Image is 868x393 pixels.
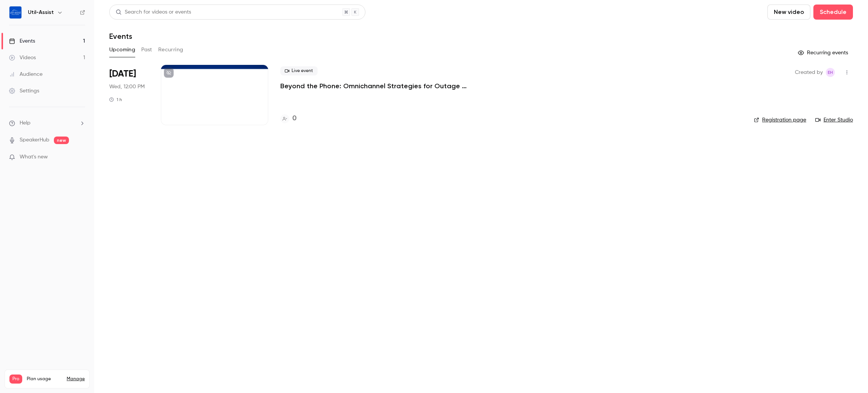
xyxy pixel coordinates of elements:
[754,116,806,124] a: Registration page
[280,81,506,91] a: Beyond the Phone: Omnichannel Strategies for Outage Communications
[109,68,136,80] span: [DATE]
[9,54,36,61] div: Videos
[828,68,833,77] span: EH
[54,137,69,144] span: new
[815,116,853,124] a: Enter Studio
[20,136,49,144] a: SpeakerHub
[9,119,85,127] li: help-dropdown-opener
[795,47,853,59] button: Recurring events
[67,376,85,382] a: Manage
[826,68,835,77] span: Emily Henderson
[795,68,823,77] span: Created by
[109,83,145,91] span: Wed, 12:00 PM
[813,5,853,20] button: Schedule
[767,5,810,20] button: New video
[116,8,191,16] div: Search for videos or events
[9,375,22,384] span: Pro
[141,44,152,56] button: Past
[109,97,122,103] div: 1 h
[9,87,39,95] div: Settings
[109,32,132,41] h1: Events
[9,71,43,78] div: Audience
[109,44,135,56] button: Upcoming
[28,9,54,16] h6: Util-Assist
[27,376,62,382] span: Plan usage
[9,37,35,45] div: Events
[158,44,183,56] button: Recurring
[9,6,21,18] img: Util-Assist
[20,153,48,161] span: What's new
[292,114,296,124] h4: 0
[109,65,149,125] div: Sep 24 Wed, 12:00 PM (America/Toronto)
[280,114,296,124] a: 0
[280,66,318,75] span: Live event
[76,154,85,161] iframe: Noticeable Trigger
[20,119,31,127] span: Help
